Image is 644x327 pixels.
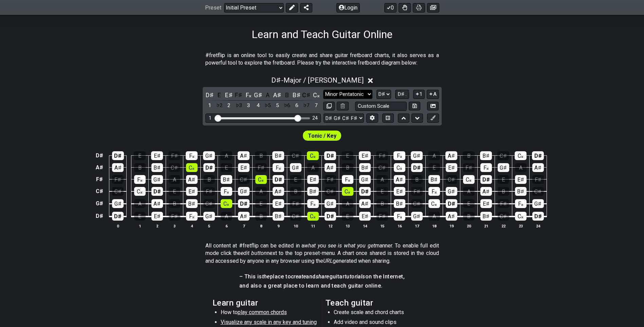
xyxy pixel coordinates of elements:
div: C𝄪 [307,212,319,221]
div: C𝄪 [255,175,267,184]
div: A♯ [112,163,124,172]
div: toggle scale degree [302,101,311,110]
th: 18 [425,222,443,229]
h2: Teach guitar [326,299,432,307]
div: B♯ [221,175,232,184]
div: toggle pitch class [205,90,214,100]
div: G♯ [151,175,163,184]
div: C𝄪 [463,175,475,184]
div: toggle scale degree [244,101,253,110]
li: How to [221,309,317,318]
div: toggle pitch class [215,90,224,100]
td: D♯ [94,150,105,162]
div: toggle pitch class [244,90,253,100]
div: A [428,151,440,160]
div: F𝄪 [515,199,527,208]
div: E♯ [359,151,371,160]
div: A [307,163,319,172]
th: 6 [218,222,235,229]
div: D♯ [112,212,124,221]
em: the [262,273,270,280]
th: 11 [304,222,321,229]
div: 24 [312,115,318,121]
th: 15 [373,222,391,229]
div: F𝄪 [393,151,405,160]
div: F𝄪 [480,163,492,172]
div: C♯ [497,151,509,160]
div: F♯ [498,199,509,208]
th: 5 [200,222,218,229]
div: G♯ [203,212,215,221]
div: G♯ [411,212,423,221]
span: D♯.. [398,91,407,97]
th: 23 [512,222,529,229]
div: C𝄪 [307,151,319,160]
div: B♯ [515,187,527,196]
div: C𝄪 [515,212,527,221]
div: A♯ [151,199,163,208]
div: toggle scale degree [205,101,214,110]
div: A♯ [325,163,336,172]
button: Edit Preset [286,3,298,12]
div: B [463,212,475,221]
select: Preset [224,3,284,12]
th: 8 [252,222,270,229]
div: B♯ [428,175,440,184]
div: toggle pitch class [263,90,272,100]
div: A♯ [532,163,544,172]
div: F♯ [376,212,388,221]
div: G♯ [446,187,457,196]
th: 7 [235,222,252,229]
div: toggle scale degree [215,101,224,110]
div: B [169,199,180,208]
button: Toggle horizontal chord view [382,114,394,123]
div: C♯ [498,212,509,221]
p: All content at #fretflip can be edited in a manner. To enable full edit mode click the next to th... [205,242,439,265]
th: 24 [529,222,547,229]
button: 0 [384,3,397,12]
div: B♯ [273,212,284,221]
div: G♯ [325,199,336,208]
div: toggle scale degree [292,101,301,110]
div: G♯ [112,199,124,208]
div: F♯ [112,175,124,184]
div: D♯ [273,175,284,184]
div: A [463,187,475,196]
button: Create image [427,3,439,12]
th: 13 [339,222,356,229]
div: B [134,163,146,172]
div: E [463,199,475,208]
div: E♯ [446,163,457,172]
div: toggle pitch class [312,90,320,100]
div: F♯ [325,175,336,184]
span: First enable full edit mode to edit [308,131,336,141]
th: 1 [131,222,148,229]
div: C♯ [112,187,124,196]
div: C𝄪 [394,163,405,172]
select: Tuning [324,114,364,123]
div: A♯ [394,175,405,184]
div: toggle pitch class [302,90,311,100]
div: F♯ [411,187,423,196]
div: E [134,212,146,221]
div: C♯ [290,151,301,160]
div: D♯ [324,151,336,160]
div: B [255,212,267,221]
div: toggle scale degree [224,101,233,110]
em: create [291,273,306,280]
div: F♯ [255,163,267,172]
em: URL [323,258,333,264]
button: Store user defined scale [409,102,420,111]
div: B [255,151,267,160]
div: F♯ [168,151,180,160]
div: toggle scale degree [282,101,291,110]
div: D♯ [532,151,544,160]
div: B [203,175,215,184]
div: D♯ [325,212,336,221]
td: A♯ [94,161,105,173]
button: Copy [323,102,335,111]
div: E [498,175,509,184]
div: 1 [209,115,211,121]
div: toggle scale degree [254,101,262,110]
th: 14 [356,222,373,229]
